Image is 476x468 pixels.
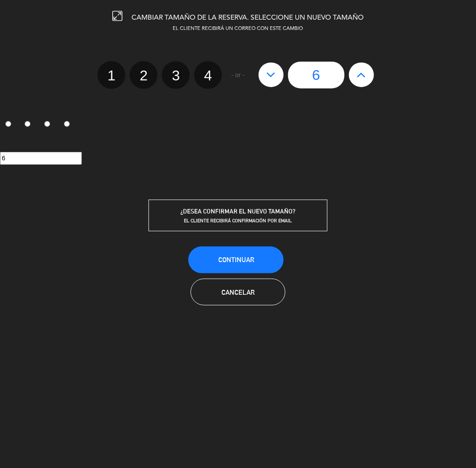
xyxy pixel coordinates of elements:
span: Continuar [218,256,254,263]
label: 3 [39,117,59,132]
button: Cancelar [191,279,286,305]
label: 1 [98,61,125,89]
input: 2 [25,121,30,127]
label: 4 [194,61,222,89]
input: 4 [64,121,70,127]
span: ¿DESEA CONFIRMAR EL NUEVO TAMAÑO? [181,208,296,215]
label: 4 [59,117,78,132]
input: 1 [5,121,11,127]
span: EL CLIENTE RECIBIRÁ CONFIRMACIÓN POR EMAIL [184,217,292,224]
label: 2 [20,117,39,132]
span: CAMBIAR TAMAÑO DE LA RESERVA. SELECCIONE UN NUEVO TAMAÑO [132,14,364,21]
input: 3 [44,121,50,127]
button: Continuar [188,247,284,273]
span: EL CLIENTE RECIBIRÁ UN CORREO CON ESTE CAMBIO [173,26,303,31]
label: 2 [130,61,157,89]
span: - or - [231,70,245,80]
span: Cancelar [221,288,255,296]
label: 3 [162,61,190,89]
